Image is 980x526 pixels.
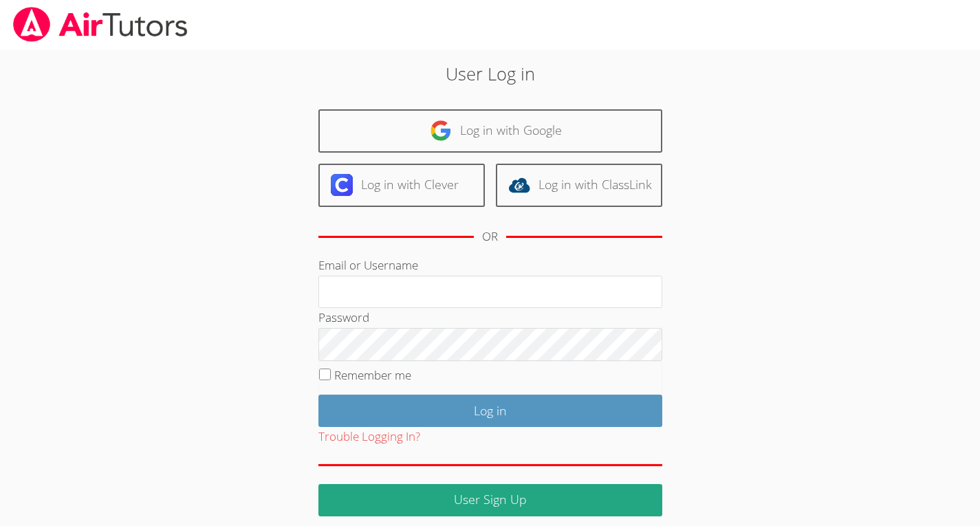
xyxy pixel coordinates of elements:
[226,61,755,87] h2: User Log in
[318,164,485,207] a: Log in with Clever
[318,427,420,447] button: Trouble Logging In?
[318,484,662,516] a: User Sign Up
[482,227,498,247] div: OR
[318,257,418,273] label: Email or Username
[508,174,530,196] img: classlink-logo-d6bb404cc1216ec64c9a2012d9dc4662098be43eaf13dc465df04b49fa7ab582.svg
[496,164,662,207] a: Log in with ClassLink
[334,367,411,383] label: Remember me
[331,174,353,196] img: clever-logo-6eab21bc6e7a338710f1a6ff85c0baf02591cd810cc4098c63d3a4b26e2feb20.svg
[318,309,369,325] label: Password
[318,109,662,153] a: Log in with Google
[430,120,452,142] img: google-logo-50288ca7cdecda66e5e0955fdab243c47b7ad437acaf1139b6f446037453330a.svg
[12,7,189,42] img: airtutors_banner-c4298cdbf04f3fff15de1276eac7730deb9818008684d7c2e4769d2f7ddbe033.png
[318,395,662,427] input: Log in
